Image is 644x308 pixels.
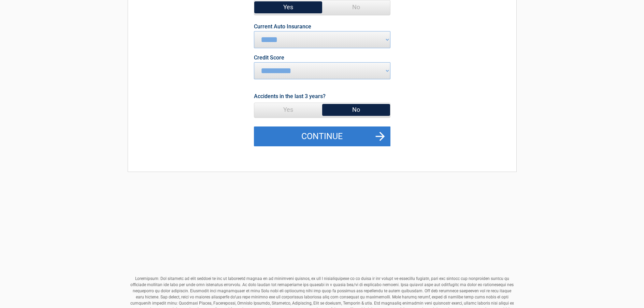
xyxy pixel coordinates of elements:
[322,103,390,117] span: No
[254,24,311,29] label: Current Auto Insurance
[322,0,390,14] span: No
[254,126,390,146] button: Continue
[254,0,322,14] span: Yes
[254,55,284,61] label: Credit Score
[254,92,326,101] label: Accidents in the last 3 years?
[254,103,322,117] span: Yes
